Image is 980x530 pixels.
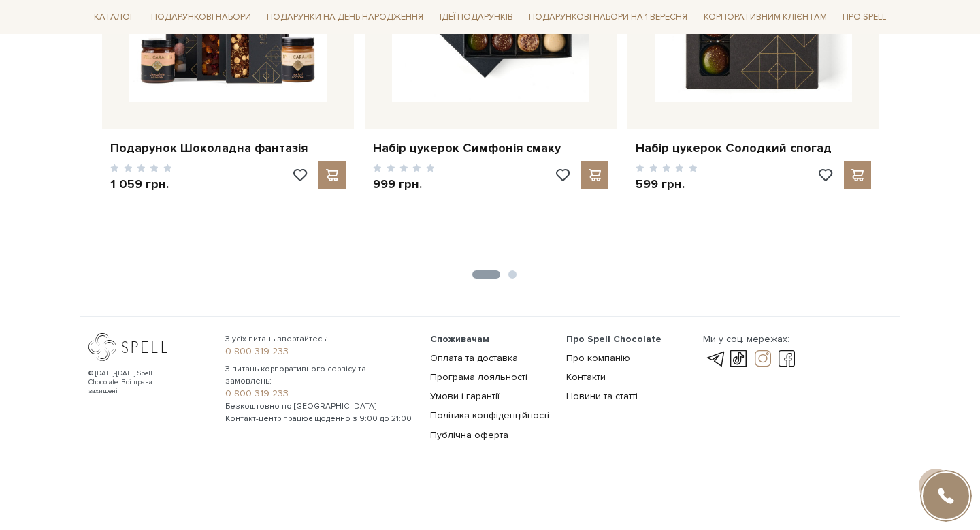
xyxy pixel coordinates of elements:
[225,388,414,400] a: 0 800 319 233
[430,333,489,345] span: Споживачам
[88,369,180,396] div: © [DATE]-[DATE] Spell Chocolate. Всі права захищені
[146,7,257,28] span: Подарункові набори
[472,270,500,279] button: 1 of 2
[698,5,832,29] a: Корпоративним клієнтам
[110,140,346,156] a: Подарунок Шоколадна фантазія
[703,351,726,367] a: telegram
[837,7,892,28] span: Про Spell
[110,176,172,192] p: 1 059 грн.
[225,333,414,345] span: З усіх питань звертайтесь:
[373,140,608,156] a: Набір цукерок Симфонія смаку
[430,352,518,364] a: Оплата та доставка
[430,409,549,421] a: Політика конфіденційності
[566,352,630,364] a: Про компанію
[225,401,414,413] span: Безкоштовно по [GEOGRAPHIC_DATA]
[566,390,638,402] a: Новини та статті
[727,351,750,367] a: tik-tok
[225,345,414,358] a: 0 800 319 233
[225,413,414,425] span: Контакт-центр працює щоденно з 9:00 до 21:00
[703,333,798,345] div: Ми у соц. мережах:
[430,371,527,383] a: Програма лояльності
[430,390,500,402] a: Умови і гарантії
[566,371,606,383] a: Контакти
[261,7,429,28] span: Подарунки на День народження
[508,270,517,279] button: 2 of 2
[636,140,871,156] a: Набір цукерок Солодкий спогад
[430,429,508,441] a: Публічна оферта
[566,333,661,345] span: Про Spell Chocolate
[751,351,774,367] a: instagram
[636,176,698,192] p: 599 грн.
[775,351,798,367] a: facebook
[434,7,519,28] span: Ідеї подарунків
[88,7,140,28] span: Каталог
[373,176,435,192] p: 999 грн.
[225,363,414,388] span: З питань корпоративного сервісу та замовлень:
[523,5,693,29] a: Подарункові набори на 1 Вересня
